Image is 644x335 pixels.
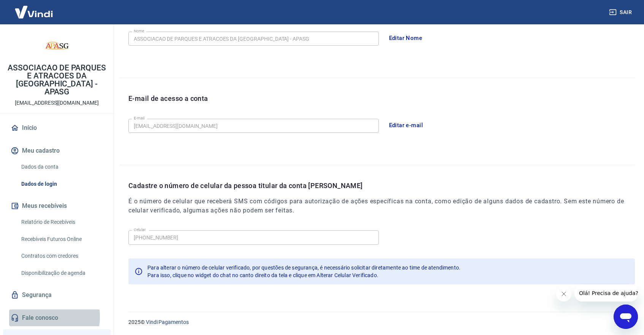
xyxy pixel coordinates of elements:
[18,231,104,247] a: Recebíveis Futuros Online
[9,0,59,24] img: Vindi
[15,99,99,107] p: [EMAIL_ADDRESS][DOMAIN_NAME]
[9,309,104,326] a: Fale conosco
[18,159,104,175] a: Dados da conta
[134,28,144,34] label: Nome
[147,265,460,271] span: Para alterar o número de celular verificado, por questões de segurança, é necessário solicitar di...
[614,305,638,329] iframe: Botão para abrir a janela de mensagens
[9,198,104,214] button: Meus recebíveis
[9,120,104,136] a: Início
[556,286,571,301] iframe: Fechar mensagem
[608,5,635,19] button: Sair
[134,115,144,121] label: E-mail
[18,265,104,281] a: Disponibilização de agenda
[9,142,104,159] button: Meu cadastro
[42,30,72,61] img: 345c54fe-cf93-4492-8de2-b99dec1bb9b1.jpeg
[18,248,104,264] a: Contratos com credores
[18,214,104,230] a: Relatório de Recebíveis
[128,318,626,326] p: 2025 ©
[147,272,378,278] span: Para isso, clique no widget do chat no canto direito da tela e clique em Alterar Celular Verificado.
[134,227,146,233] label: Celular
[128,180,635,191] p: Cadastre o número de celular da pessoa titular da conta [PERSON_NAME]
[128,93,208,104] p: E-mail de acesso a conta
[385,117,427,133] button: Editar e-mail
[574,285,638,301] iframe: Mensagem da empresa
[385,30,427,46] button: Editar Nome
[128,197,635,215] h6: É o número de celular que receberá SMS com códigos para autorização de ações específicas na conta...
[18,176,104,192] a: Dados de login
[9,287,104,303] a: Segurança
[146,319,189,325] a: Vindi Pagamentos
[6,64,108,96] p: ASSOCIACAO DE PARQUES E ATRACOES DA [GEOGRAPHIC_DATA] - APASG
[5,5,64,11] span: Olá! Precisa de ajuda?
